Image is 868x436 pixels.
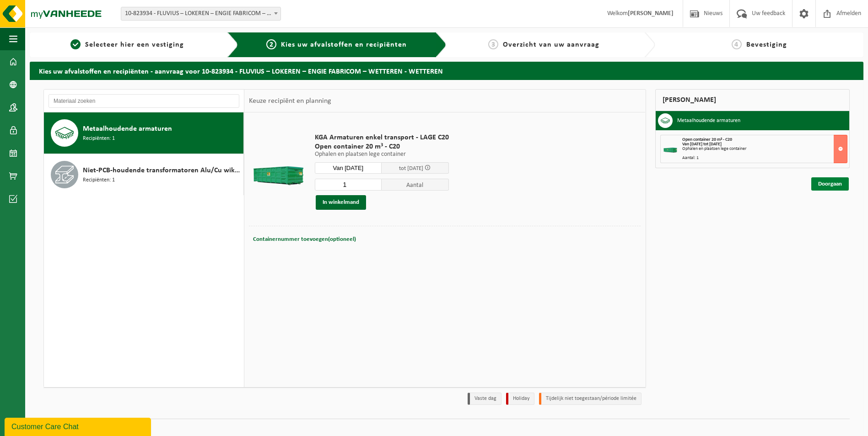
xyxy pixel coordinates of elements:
[44,154,244,195] button: Niet-PCB-houdende transformatoren Alu/Cu wikkelingen Recipiënten: 1
[316,195,366,210] button: In winkelmand
[83,176,115,185] span: Recipiënten: 1
[83,134,115,143] span: Recipiënten: 1
[506,393,534,405] li: Holiday
[382,179,449,191] span: Aantal
[121,7,280,20] span: 10-823934 - FLUVIUS – LOKEREN – ENGIE FABRICOM – WETTEREN - WETTEREN
[252,233,357,246] button: Containernummer toevoegen(optioneel)
[34,39,220,50] a: 1Selecteer hier een vestiging
[85,41,184,48] span: Selecteer hier een vestiging
[503,41,599,48] span: Overzicht van uw aanvraag
[315,142,449,151] span: Open container 20 m³ - C20
[655,89,850,111] div: [PERSON_NAME]
[315,162,382,174] input: Selecteer datum
[468,393,501,405] li: Vaste dag
[732,39,742,49] span: 4
[539,393,642,405] li: Tijdelijk niet toegestaan/période limitée
[628,10,674,17] strong: [PERSON_NAME]
[5,416,153,436] iframe: chat widget
[677,113,740,128] h3: Metaalhoudende armaturen
[399,165,423,171] span: tot [DATE]
[83,165,241,176] span: Niet-PCB-houdende transformatoren Alu/Cu wikkelingen
[682,147,847,151] div: Ophalen en plaatsen lege container
[281,41,407,48] span: Kies uw afvalstoffen en recipiënten
[682,142,722,147] strong: Van [DATE] tot [DATE]
[682,156,847,160] div: Aantal: 1
[244,90,336,112] div: Keuze recipiënt en planning
[49,94,239,108] input: Materiaal zoeken
[30,62,863,80] h2: Kies uw afvalstoffen en recipiënten - aanvraag voor 10-823934 - FLUVIUS – LOKEREN – ENGIE FABRICO...
[70,39,81,49] span: 1
[253,236,356,242] span: Containernummer toevoegen(optioneel)
[266,39,276,49] span: 2
[488,39,498,49] span: 3
[746,41,787,48] span: Bevestiging
[811,177,849,191] a: Doorgaan
[83,123,172,134] span: Metaalhoudende armaturen
[315,133,449,142] span: KGA Armaturen enkel transport - LAGE C20
[44,112,244,154] button: Metaalhoudende armaturen Recipiënten: 1
[682,137,732,142] span: Open container 20 m³ - C20
[315,151,449,158] p: Ophalen en plaatsen lege container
